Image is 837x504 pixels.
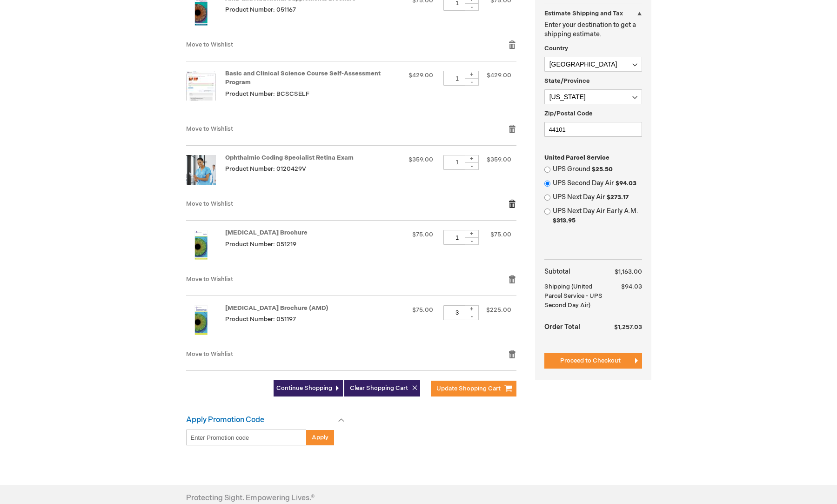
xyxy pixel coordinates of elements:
a: Move to Wishlist [186,276,233,283]
h4: Protecting Sight. Empowering Lives.® [186,494,315,503]
p: Enter your destination to get a shipping estimate. [544,20,642,39]
span: Country [544,45,568,52]
span: $75.00 [412,231,433,238]
label: UPS Next Day Air Early A.M. [553,207,642,225]
a: Basic and Clinical Science Course Self-Assessment Program [225,70,381,86]
span: Proceed to Checkout [560,357,621,364]
input: Qty [443,71,471,86]
a: [MEDICAL_DATA] Brochure (AMD) [225,304,328,312]
span: Product Number: 051197 [225,316,296,323]
div: - [465,78,479,86]
span: Shipping [544,283,570,290]
a: Continue Shopping [274,380,343,396]
div: + [465,305,479,313]
div: + [465,71,479,79]
a: Age-Related Macular Degeneration Brochure (AMD) [186,305,225,341]
div: - [465,237,479,245]
span: Product Number: 051167 [225,6,296,13]
div: + [465,230,479,238]
span: $1,163.00 [615,268,642,276]
strong: Apply Promotion Code [186,416,264,424]
span: $75.00 [412,306,433,314]
span: $429.00 [408,72,433,79]
span: Clear Shopping Cart [350,384,408,392]
span: $359.00 [408,156,433,163]
label: UPS Second Day Air [553,179,642,188]
span: United Parcel Service [544,154,609,161]
span: $273.17 [607,194,629,201]
span: $94.03 [616,180,636,187]
a: Uveitis Brochure [186,230,225,265]
img: Basic and Clinical Science Course Self-Assessment Program [186,71,216,101]
span: $225.00 [486,306,511,314]
th: Subtotal [544,264,608,279]
span: $429.00 [487,72,511,79]
div: + [465,155,479,163]
span: Continue Shopping [276,384,332,392]
span: Update Shopping Cart [436,385,501,392]
button: Clear Shopping Cart [344,380,420,396]
div: - [465,162,479,170]
button: Proceed to Checkout [544,353,642,369]
div: - [465,3,479,11]
a: Move to Wishlist [186,125,233,133]
a: Ophthalmic Coding Specialist Retina Exam [186,155,225,190]
a: Move to Wishlist [186,41,233,48]
img: Age-Related Macular Degeneration Brochure (AMD) [186,305,216,335]
span: Zip/Postal Code [544,110,593,117]
a: Basic and Clinical Science Course Self-Assessment Program [186,71,225,114]
span: Product Number: BCSCSELF [225,90,309,98]
a: Ophthalmic Coding Specialist Retina Exam [225,154,354,161]
label: UPS Next Day Air [553,193,642,202]
span: $25.50 [592,166,613,173]
input: Qty [443,230,471,245]
strong: Order Total [544,318,580,335]
a: [MEDICAL_DATA] Brochure [225,229,308,236]
button: Update Shopping Cart [431,381,516,396]
span: Apply [312,434,328,441]
span: Product Number: 051219 [225,241,296,248]
span: $313.95 [553,217,576,224]
div: - [465,313,479,320]
span: $75.00 [490,231,511,238]
label: UPS Ground [553,165,642,174]
button: Apply [306,430,334,445]
span: $94.03 [621,283,642,290]
img: Uveitis Brochure [186,230,216,260]
a: Move to Wishlist [186,200,233,208]
span: $1,257.03 [614,323,642,331]
span: Product Number: 0120429V [225,165,306,173]
img: Ophthalmic Coding Specialist Retina Exam [186,155,216,185]
span: State/Province [544,77,590,85]
span: $359.00 [487,156,511,163]
span: (United Parcel Service - UPS Second Day Air) [544,283,603,309]
strong: Estimate Shipping and Tax [544,10,623,17]
input: Enter Promotion code [186,430,307,445]
input: Qty [443,305,471,320]
input: Qty [443,155,471,170]
a: Move to Wishlist [186,350,233,358]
